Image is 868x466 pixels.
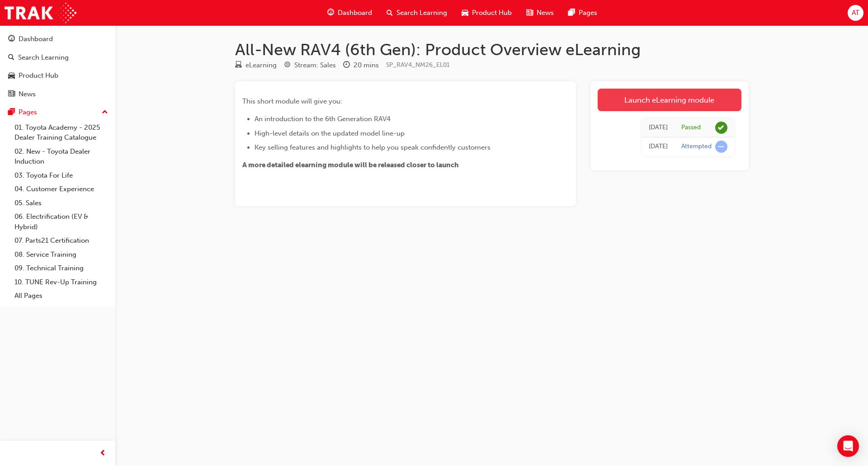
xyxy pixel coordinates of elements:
a: 08. Service Training [11,248,112,262]
button: Pages [4,104,112,121]
span: target-icon [284,61,291,70]
div: Dashboard [19,34,53,44]
div: News [19,89,36,99]
span: News [537,8,554,18]
span: An introduction to the 6th Generation RAV4 [255,115,391,123]
a: Product Hub [4,67,112,84]
span: car-icon [462,7,468,19]
div: Stream: Sales [294,60,336,71]
a: 07. Parts21 Certification [11,234,112,248]
a: 02. New - Toyota Dealer Induction [11,145,112,169]
span: news-icon [8,90,15,99]
span: search-icon [8,54,14,62]
a: 09. Technical Training [11,261,112,275]
a: News [4,86,112,103]
div: Passed [681,123,701,132]
span: learningRecordVerb_ATTEMPT-icon [715,141,727,153]
a: 06. Electrification (EV & Hybrid) [11,210,112,234]
span: Dashboard [338,8,372,18]
div: Open Intercom Messenger [837,435,859,457]
div: 20 mins [354,60,379,71]
span: search-icon [387,7,393,19]
span: guage-icon [8,35,15,43]
a: 05. Sales [11,196,112,210]
div: Duration [343,60,379,71]
img: Trak [5,3,76,23]
a: 04. Customer Experience [11,182,112,196]
span: clock-icon [343,61,350,70]
div: Attempted [681,142,712,151]
span: prev-icon [99,448,106,459]
a: All Pages [11,289,112,303]
span: guage-icon [327,7,334,19]
span: pages-icon [568,7,575,19]
span: AT [852,8,859,18]
div: Type [235,60,277,71]
a: 10. TUNE Rev-Up Training [11,275,112,289]
span: learningRecordVerb_PASS-icon [715,122,727,134]
button: AT [848,5,863,21]
a: search-iconSearch Learning [379,4,454,22]
div: Pages [19,107,37,118]
span: news-icon [526,7,533,19]
a: pages-iconPages [561,4,604,22]
a: 01. Toyota Academy - 2025 Dealer Training Catalogue [11,121,112,145]
a: 03. Toyota For Life [11,169,112,183]
span: pages-icon [8,108,15,117]
a: Launch eLearning module [598,89,741,111]
a: Dashboard [4,31,112,47]
a: car-iconProduct Hub [454,4,519,22]
div: Search Learning [18,52,69,63]
span: Product Hub [472,8,512,18]
a: news-iconNews [519,4,561,22]
a: Search Learning [4,49,112,66]
div: Thu Sep 04 2025 14:44:06 GMT+0930 (Australian Central Standard Time) [649,122,668,133]
span: car-icon [8,72,15,80]
button: DashboardSearch LearningProduct HubNews [4,29,112,104]
span: Learning resource code [386,61,450,69]
div: eLearning [245,60,277,71]
div: Product Hub [19,71,58,81]
span: A more detailed elearning module will be released closer to launch [242,161,459,169]
span: Key selling features and highlights to help you speak confidently customers [255,143,491,151]
a: guage-iconDashboard [320,4,379,22]
span: learningResourceType_ELEARNING-icon [235,61,242,70]
span: Search Learning [396,8,447,18]
h1: All-New RAV4 (6th Gen): Product Overview eLearning [235,40,749,60]
div: Thu Sep 04 2025 13:59:23 GMT+0930 (Australian Central Standard Time) [649,141,668,152]
span: up-icon [102,107,108,118]
span: High-level details on the updated model line-up [255,129,405,137]
span: This short module will give you: [242,97,342,105]
span: Pages [579,8,597,18]
div: Stream [284,60,336,71]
